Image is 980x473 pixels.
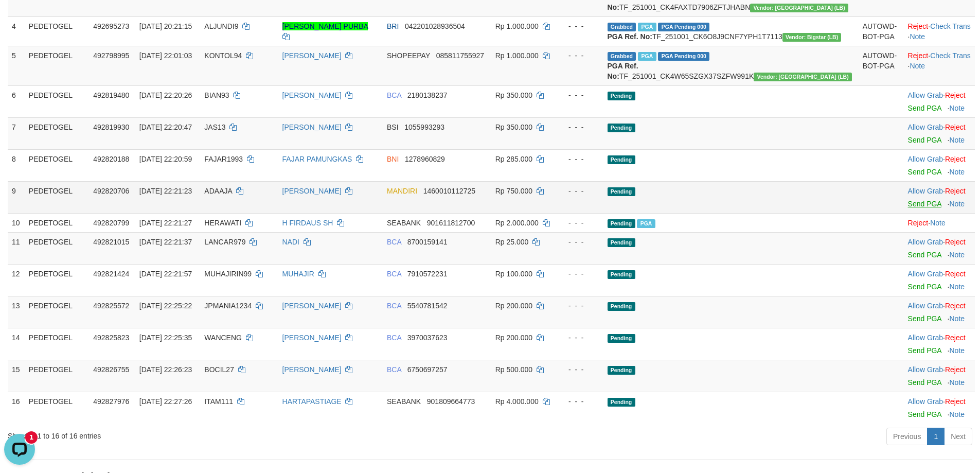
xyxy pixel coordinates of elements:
a: [PERSON_NAME] [282,123,342,131]
span: Pending [608,302,635,311]
span: 492825823 [93,334,129,342]
span: 492819480 [93,91,129,99]
span: · [908,238,945,246]
a: Send PGA [908,410,941,418]
span: Rp 285.000 [495,155,532,163]
span: Pending [608,124,635,132]
div: - - - [559,364,599,375]
span: [DATE] 22:21:57 [139,270,192,278]
span: HERAWATI [204,219,241,227]
span: Vendor URL: https://dashboard.q2checkout.com/secure [782,33,842,42]
a: Note [950,168,965,176]
span: · [908,270,945,278]
a: Note [950,200,965,208]
div: - - - [559,218,599,228]
a: Allow Grab [908,397,943,406]
a: Send PGA [908,378,941,387]
span: [DATE] 20:21:15 [139,22,192,30]
span: [DATE] 22:20:26 [139,91,192,99]
td: PEDETOGEL [25,181,89,213]
span: 492821015 [93,238,129,246]
span: JAS13 [204,123,225,131]
td: PEDETOGEL [25,328,89,360]
div: - - - [559,396,599,407]
td: · [904,149,975,181]
span: BCA [387,302,401,310]
span: BRI [387,22,399,30]
td: 8 [8,149,25,181]
span: 492827976 [93,397,129,406]
a: [PERSON_NAME] [282,91,342,99]
div: - - - [559,154,599,164]
a: Allow Grab [908,270,943,278]
div: - - - [559,50,599,61]
a: Note [910,32,925,41]
td: PEDETOGEL [25,16,89,46]
span: BOCIL27 [204,365,234,374]
a: Note [910,62,925,70]
td: TF_251001_CK6O8J9CNF7YPH1T7113 [603,16,859,46]
span: Vendor URL: https://dashboard.q2checkout.com/secure [750,4,848,12]
span: 492820706 [93,187,129,195]
td: PEDETOGEL [25,264,89,296]
span: [DATE] 22:26:23 [139,365,192,374]
span: Copy 5540781542 to clipboard [407,302,448,310]
span: BCA [387,270,401,278]
a: Reject [908,219,929,227]
a: [PERSON_NAME] [282,334,342,342]
button: Open LiveChat chat widget [4,4,35,35]
span: [DATE] 22:27:26 [139,397,192,406]
td: AUTOWD-BOT-PGA [859,46,904,85]
a: Reject [945,123,966,131]
span: · [908,365,945,374]
span: 492820188 [93,155,129,163]
a: Next [944,428,972,445]
a: Check Trans [930,51,971,60]
a: Reject [945,187,966,195]
a: Send PGA [908,136,941,144]
span: Rp 350.000 [495,91,532,99]
span: Copy 1278960829 to clipboard [405,155,445,163]
span: Rp 500.000 [495,365,532,374]
div: - - - [559,237,599,247]
span: [DATE] 22:25:22 [139,302,192,310]
span: Rp 4.000.000 [495,397,539,406]
a: [PERSON_NAME] [282,365,342,374]
td: 9 [8,181,25,213]
span: ALJUNDI9 [204,22,238,30]
span: Rp 200.000 [495,302,532,310]
span: MUHAJIRIN99 [204,270,252,278]
a: Note [950,410,965,418]
td: · [904,117,975,149]
span: ITAM111 [204,397,233,406]
div: New messages notification [25,2,38,14]
a: Reject [945,334,966,342]
a: MUHAJIR [282,270,314,278]
span: Grabbed [608,52,636,61]
span: Copy 901611812700 to clipboard [427,219,475,227]
span: Pending [608,92,635,100]
a: Send PGA [908,251,941,259]
a: HARTAPASTIAGE [282,397,342,406]
span: [DATE] 22:20:47 [139,123,192,131]
span: Pending [608,366,635,375]
span: · [908,302,945,310]
td: 5 [8,46,25,85]
a: Send PGA [908,314,941,323]
span: BSI [387,123,399,131]
span: Rp 1.000.000 [495,22,539,30]
a: Allow Grab [908,365,943,374]
span: · [908,91,945,99]
a: Allow Grab [908,123,943,131]
a: Send PGA [908,283,941,291]
a: Send PGA [908,168,941,176]
td: AUTOWD-BOT-PGA [859,16,904,46]
span: LANCAR979 [204,238,245,246]
span: Rp 2.000.000 [495,219,539,227]
a: Note [950,136,965,144]
a: Note [930,219,946,227]
span: ADAAJA [204,187,232,195]
span: BNI [387,155,399,163]
span: Marked by afzCS1 [638,23,656,31]
td: · [904,85,975,117]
